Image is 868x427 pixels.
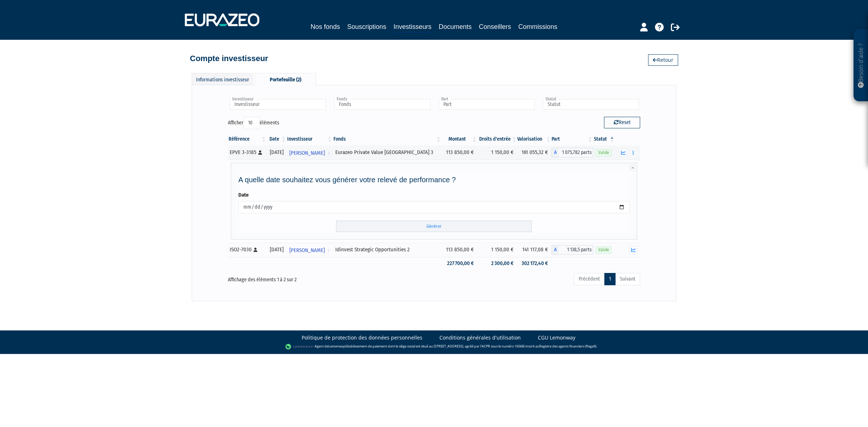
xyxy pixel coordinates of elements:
div: [DATE] [269,246,284,253]
th: Valorisation: activer pour trier la colonne par ordre croissant [517,133,552,145]
div: ISO2-7030 [230,246,264,253]
a: Nos fonds [311,22,340,32]
span: [PERSON_NAME] [289,146,325,160]
td: 141 117,08 € [517,243,552,257]
a: Retour [648,54,678,66]
th: Investisseur: activer pour trier la colonne par ordre croissant [286,133,333,145]
a: Lemonway [328,344,345,349]
a: Investisseurs [393,22,431,33]
td: 227 700,00 € [442,257,477,270]
th: Fonds: activer pour trier la colonne par ordre croissant [333,133,442,145]
a: Conditions générales d'utilisation [439,334,521,341]
a: [PERSON_NAME] [286,145,333,160]
span: [PERSON_NAME] [289,244,325,257]
th: Droits d'entrée: activer pour trier la colonne par ordre croissant [477,133,517,145]
div: A - Eurazeo Private Value Europe 3 [552,148,593,157]
div: Eurazeo Private Value [GEOGRAPHIC_DATA] 3 [335,149,439,156]
th: Statut : activer pour trier la colonne par ordre d&eacute;croissant [593,133,615,145]
span: 1 075,782 parts [559,148,593,157]
th: Référence : activer pour trier la colonne par ordre croissant [228,133,267,145]
a: Politique de protection des données personnelles [302,334,422,341]
a: Conseillers [479,22,511,32]
input: Générer [336,221,532,232]
i: Voir l'investisseur [327,146,330,160]
td: 302 172,40 € [517,257,552,270]
th: Part: activer pour trier la colonne par ordre croissant [552,133,593,145]
span: A [552,148,559,157]
a: Souscriptions [347,22,386,32]
h4: A quelle date souhaitez vous générer votre relevé de performance ? [238,176,630,184]
img: 1732889491-logotype_eurazeo_blanc_rvb.png [185,13,259,26]
i: [Français] Personne physique [254,248,258,252]
span: Valide [596,149,612,156]
div: A - Idinvest Strategic Opportunities 2 [552,245,593,255]
h4: Compte investisseur [190,54,268,63]
i: [Français] Personne physique [258,150,262,155]
label: Date [238,191,249,199]
label: Afficher éléments [228,117,279,129]
a: 1 [604,273,616,285]
td: 2 300,00 € [477,257,517,270]
div: [DATE] [269,149,284,156]
select: Afficheréléments [243,117,260,129]
button: Reset [604,117,640,128]
p: Besoin d'aide ? [857,33,865,98]
div: Informations investisseur [192,73,253,85]
span: A [552,245,559,255]
span: 1 138,5 parts [559,245,593,255]
div: Portefeuille (2) [255,73,316,85]
a: CGU Lemonway [538,334,575,341]
a: Registre des agents financiers (Regafi) [539,344,596,349]
th: Montant: activer pour trier la colonne par ordre croissant [442,133,477,145]
div: Idinvest Strategic Opportunities 2 [335,246,439,253]
a: Commissions [518,22,557,32]
a: [PERSON_NAME] [286,243,333,257]
i: Voir l'investisseur [327,244,330,257]
span: Valide [596,247,612,253]
td: 1 150,00 € [477,243,517,257]
img: logo-lemonway.png [285,343,313,350]
div: Affichage des éléments 1 à 2 sur 2 [228,272,393,284]
div: EPVE 3-3185 [230,149,264,156]
td: 113 850,00 € [442,145,477,160]
td: 1 150,00 € [477,145,517,160]
td: 113 850,00 € [442,243,477,257]
div: - Agent de (établissement de paiement dont le siège social est situé au [STREET_ADDRESS], agréé p... [7,343,861,350]
th: Date: activer pour trier la colonne par ordre croissant [267,133,287,145]
td: 161 055,32 € [517,145,552,160]
a: Documents [439,22,472,32]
